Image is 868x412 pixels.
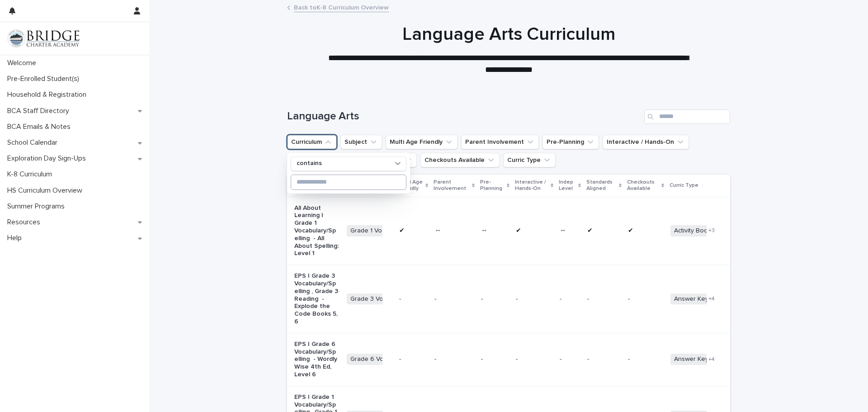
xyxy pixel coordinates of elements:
[481,355,509,363] p: -
[347,225,435,237] span: Grade 1 Vocabulary/Spelling
[708,228,715,233] span: + 3
[560,355,580,363] p: -
[294,341,340,379] p: EPS | Grade 6 Vocabulary/Spelling - Wordly Wise 4th Ed, Level 6
[287,110,641,123] h1: Language Arts
[603,135,689,149] button: Interactive / Hands-On
[434,295,474,303] p: -
[560,227,580,235] p: ↔
[4,123,78,131] p: BCA Emails & Notes
[461,135,539,149] button: Parent Involvement
[4,234,29,242] p: Help
[347,294,436,305] span: Grade 3 Vocabulary/Spelling
[4,59,43,67] p: Welcome
[434,177,470,194] p: Parent Involvement
[516,355,552,363] p: -
[480,177,504,194] p: Pre-Planning
[4,202,72,211] p: Summer Programs
[399,295,427,303] p: -
[586,177,616,194] p: Standards Aligned
[340,135,382,149] button: Subject
[628,295,663,303] p: -
[287,135,337,149] button: Curriculum
[708,357,715,362] span: + 4
[481,227,509,235] p: ↔
[420,153,500,167] button: Checkouts Available
[434,355,474,363] p: -
[399,227,427,235] p: ✔
[670,354,712,365] span: Answer Key
[516,227,552,235] p: ✔
[4,138,65,147] p: School Calendar
[4,90,94,99] p: Household & Registration
[434,227,474,235] p: ↔
[4,75,86,83] p: Pre-Enrolled Student(s)
[644,109,730,124] input: Search
[481,295,509,303] p: -
[708,296,715,302] span: + 4
[294,272,340,326] p: EPS | Grade 3 Vocabulary/Spelling , Grade 3 Reading - Explode the Code Books 5, 6
[587,227,620,235] p: ✔
[628,355,663,363] p: -
[587,295,620,303] p: -
[4,170,59,179] p: K-8 Curriculum
[347,354,437,365] span: Grade 6 Vocabulary/Spelling
[386,135,458,149] button: Multi Age Friendly
[542,135,599,149] button: Pre-Planning
[297,160,322,167] p: contains
[287,24,730,45] h1: Language Arts Curriculum
[515,177,548,194] p: Interactive / Hands-On
[398,177,423,194] p: Multi Age Friendly
[559,177,576,194] p: Indep Level
[4,186,90,195] p: HS Curriculum Overview
[627,177,659,194] p: Checkouts Available
[287,333,730,386] tr: EPS | Grade 6 Vocabulary/Spelling - Wordly Wise 4th Ed, Level 6Grade 6 Vocabulary/Spelling-------...
[560,295,580,303] p: -
[670,225,715,237] span: Activity Book
[516,295,552,303] p: -
[503,153,556,167] button: Curric Type
[670,294,712,305] span: Answer Key
[4,107,76,115] p: BCA Staff Directory
[7,29,80,47] img: V1C1m3IdTEidaUdm9Hs0
[399,355,427,363] p: -
[670,180,698,190] p: Curric Type
[628,227,663,235] p: ✔
[4,218,47,227] p: Resources
[294,2,389,12] a: Back toK-8 Curriculum Overview
[287,197,730,265] tr: All About Learning | Grade 1 Vocabulary/Spelling - All About Spelling: Level 1Grade 1 Vocabulary/...
[294,204,340,258] p: All About Learning | Grade 1 Vocabulary/Spelling - All About Spelling: Level 1
[4,154,93,163] p: Exploration Day Sign-Ups
[287,265,730,333] tr: EPS | Grade 3 Vocabulary/Spelling , Grade 3 Reading - Explode the Code Books 5, 6Grade 3 Vocabula...
[587,355,620,363] p: -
